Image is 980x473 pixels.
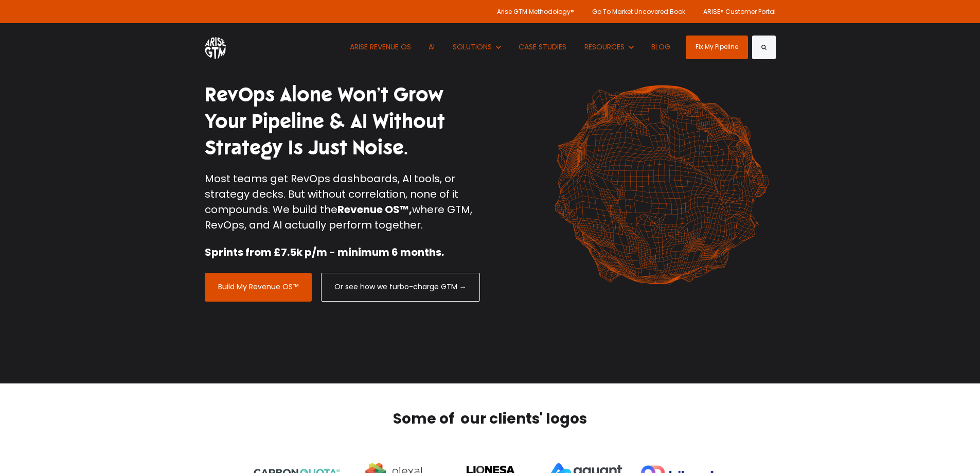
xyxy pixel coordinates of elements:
[205,273,312,302] a: Build My Revenue OS™
[205,82,483,161] h1: RevOps Alone Won’t Grow Your Pipeline & AI Without Strategy Is Just Noise.
[342,23,419,71] a: ARISE REVENUE OS
[205,171,483,233] p: Most teams get RevOps dashboards, AI tools, or strategy decks. But without correlation, none of i...
[445,23,508,71] button: Show submenu for SOLUTIONS SOLUTIONS
[421,23,443,71] a: AI
[584,42,625,52] span: RESOURCES
[321,273,480,302] a: Or see how we turbo-charge GTM →
[254,409,727,429] h2: Some of our clients' logos
[644,23,679,71] a: BLOG
[752,36,776,59] button: Search
[686,36,748,59] a: Fix My Pipeline
[577,23,641,71] button: Show submenu for RESOURCES RESOURCES
[547,74,776,295] img: shape-61 orange
[342,23,678,71] nav: Desktop navigation
[584,42,585,42] span: Show submenu for RESOURCES
[337,202,412,217] strong: Revenue OS™,
[205,245,444,259] strong: Sprints from £7.5k p/m - minimum 6 months.
[205,36,226,59] img: ARISE GTM logo (1) white
[453,42,492,52] span: SOLUTIONS
[511,23,575,71] a: CASE STUDIES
